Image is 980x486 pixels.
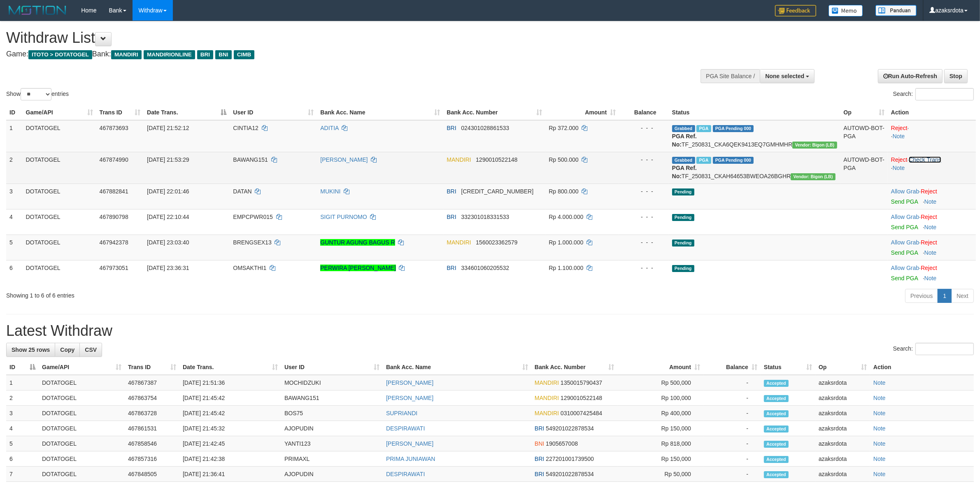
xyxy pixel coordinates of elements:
[792,142,837,149] span: Vendor URL: https://dashboard.q2checkout.com/secure
[6,421,39,436] td: 4
[386,471,425,477] a: DESPIRAWATI
[6,467,39,482] td: 7
[28,50,92,59] span: ITOTO > DOTATOGEL
[100,188,128,195] span: 467882841
[535,425,544,432] span: BRI
[840,120,888,152] td: AUTOWD-BOT-PGA
[775,5,816,16] img: Feedback.jpg
[320,214,367,220] a: SIGIT PURNOMO
[23,120,96,152] td: DOTATOGEL
[386,379,433,386] a: [PERSON_NAME]
[320,125,338,131] a: ADITIA
[100,265,128,271] span: 467973051
[891,265,921,271] span: ·
[535,379,559,386] span: MANDIRI
[6,323,974,339] h1: Latest Withdraw
[617,436,703,451] td: Rp 818,000
[281,421,383,436] td: AJOPUDIN
[893,133,905,140] a: Note
[891,265,919,271] a: Allow Grab
[873,395,886,401] a: Note
[6,391,39,406] td: 2
[703,375,761,391] td: -
[147,125,189,131] span: [DATE] 21:52:12
[622,213,666,221] div: - - -
[6,451,39,467] td: 6
[870,360,974,375] th: Action
[619,105,669,120] th: Balance
[281,406,383,421] td: BOS75
[443,105,545,120] th: Bank Acc. Number: activate to sort column ascending
[23,209,96,235] td: DOTATOGEL
[6,4,69,16] img: MOTION_logo.png
[549,125,578,131] span: Rp 372.000
[915,88,974,100] input: Search:
[6,30,645,46] h1: Withdraw List
[888,120,976,152] td: · ·
[386,456,435,462] a: PRIMA JUNIAWAN
[921,188,937,195] a: Reject
[622,187,666,195] div: - - -
[696,157,711,164] span: Marked by azaksrdota
[215,50,231,59] span: BNI
[765,73,804,79] span: None selected
[669,152,840,184] td: TF_250831_CKAH64653BWEOA26BGHR
[447,214,456,220] span: BRI
[546,471,594,477] span: Copy 549201022878534 to clipboard
[39,451,125,467] td: DOTATOGEL
[549,156,578,163] span: Rp 500.000
[622,238,666,246] div: - - -
[125,467,179,482] td: 467848505
[147,156,189,163] span: [DATE] 21:53:29
[39,421,125,436] td: DOTATOGEL
[815,360,870,375] th: Op: activate to sort column ascending
[535,471,544,477] span: BRI
[561,395,602,401] span: Copy 1290010522148 to clipboard
[281,451,383,467] td: PRIMAXL
[815,406,870,421] td: azaksrdota
[386,425,425,432] a: DESPIRAWATI
[23,235,96,260] td: DOTATOGEL
[891,198,918,205] a: Send PGA
[891,239,919,246] a: Allow Grab
[617,391,703,406] td: Rp 100,000
[696,125,711,132] span: Marked by azaksrdota
[669,105,840,120] th: Status
[147,265,189,271] span: [DATE] 23:36:31
[233,265,266,271] span: OMSAKTHI1
[873,379,886,386] a: Note
[561,379,602,386] span: Copy 1350015790437 to clipboard
[234,50,255,59] span: CIMB
[891,239,921,246] span: ·
[921,265,937,271] a: Reject
[96,105,144,120] th: Trans ID: activate to sort column ascending
[891,188,919,195] a: Allow Grab
[386,395,433,401] a: [PERSON_NAME]
[915,343,974,355] input: Search:
[672,125,695,132] span: Grabbed
[447,156,471,163] span: MANDIRI
[85,346,97,353] span: CSV
[179,436,281,451] td: [DATE] 21:42:45
[878,69,943,83] a: Run Auto-Refresh
[840,105,888,120] th: Op: activate to sort column ascending
[531,360,617,375] th: Bank Acc. Number: activate to sort column ascending
[125,421,179,436] td: 467861531
[6,50,645,58] h4: Game: Bank:
[924,224,937,230] a: Note
[461,265,509,271] span: Copy 334601060205532 to clipboard
[6,209,23,235] td: 4
[891,214,921,220] span: ·
[6,152,23,184] td: 2
[549,239,583,246] span: Rp 1.000.000
[144,50,195,59] span: MANDIRIONLINE
[549,188,578,195] span: Rp 800.000
[951,289,974,303] a: Next
[179,421,281,436] td: [DATE] 21:45:32
[6,235,23,260] td: 5
[476,239,517,246] span: Copy 1560023362579 to clipboard
[672,240,694,246] span: Pending
[893,343,974,355] label: Search:
[79,343,102,357] a: CSV
[535,456,544,462] span: BRI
